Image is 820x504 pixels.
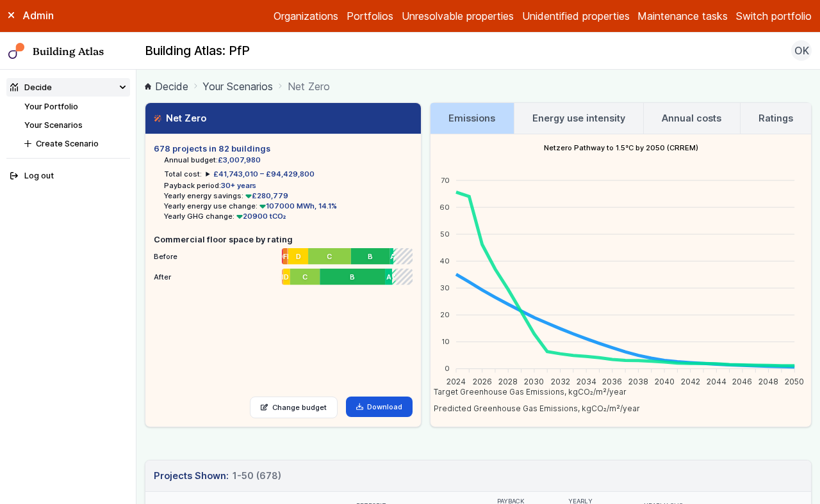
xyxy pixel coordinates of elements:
[441,175,450,184] tspan: 70
[392,272,396,282] span: A+
[346,397,413,417] a: Download
[24,120,83,130] a: Your Scenarios
[707,376,726,386] tspan: 2044
[295,251,300,262] span: D
[10,81,52,93] div: Decide
[154,469,281,483] h3: Projects Shown:
[164,191,413,201] li: Yearly energy savings:
[532,111,625,125] h3: Energy use intensity
[628,376,648,386] tspan: 2038
[732,376,752,386] tspan: 2046
[288,79,330,94] span: Net Zero
[164,155,413,165] li: Annual budget:
[785,376,804,386] tspan: 2050
[390,251,393,262] span: A
[283,251,286,262] span: F
[6,167,130,185] button: Log out
[758,111,793,125] h3: Ratings
[430,134,811,161] h4: Netzero Pathway to 1.5°C by 2050 (CRREM)
[577,376,596,386] tspan: 2034
[522,8,630,24] a: Unidentified properties
[791,40,812,61] button: OK
[681,376,700,386] tspan: 2042
[386,272,391,282] span: A
[6,78,130,97] summary: Decide
[274,8,338,24] a: Organizations
[164,180,413,191] li: Payback period:
[602,376,622,386] tspan: 2036
[206,169,315,179] summary: £41,743,010 – £94,429,800
[164,201,413,211] li: Yearly energy use change:
[164,169,202,179] h6: Total cost:
[154,246,413,262] li: Before
[440,310,450,319] tspan: 20
[758,376,778,386] tspan: 2048
[439,202,450,211] tspan: 60
[20,134,130,153] button: Create Scenario
[794,43,809,58] span: OK
[202,79,273,94] a: Your Scenarios
[234,212,286,221] span: 20900 tCO₂
[430,103,514,134] a: Emissions
[498,376,518,386] tspan: 2028
[327,251,332,262] span: C
[213,169,315,178] span: £41,743,010 – £94,429,800
[447,376,466,386] tspan: 2024
[258,201,337,210] span: 107000 MWh, 14.1%
[350,272,355,282] span: B
[424,387,627,397] span: Target Greenhouse Gas Emissions, kgCO₂/m²/year
[473,376,492,386] tspan: 2026
[402,8,514,24] a: Unresolvable properties
[221,181,256,190] span: 30+ years
[284,272,289,282] span: D
[347,8,393,24] a: Portfolios
[424,404,640,413] span: Predicted Greenhouse Gas Emissions, kgCO₂/m²/year
[154,266,413,283] li: After
[154,143,413,155] h5: 678 projects in 82 buildings
[145,43,250,59] h2: Building Atlas: PfP
[302,272,307,282] span: C
[218,155,261,164] span: £3,007,980
[440,229,450,238] tspan: 50
[654,376,674,386] tspan: 2040
[164,211,413,221] li: Yearly GHG change:
[514,103,644,134] a: Energy use intensity
[448,111,495,125] h3: Emissions
[282,251,283,262] span: G
[736,8,812,24] button: Switch portfolio
[282,272,283,282] span: E
[445,364,450,373] tspan: 0
[24,102,78,111] a: Your Portfolio
[8,43,25,59] img: main-0bbd2752.svg
[741,103,812,134] a: Ratings
[145,79,188,94] a: Decide
[368,251,373,262] span: B
[662,111,721,125] h3: Annual costs
[524,376,544,386] tspan: 2030
[441,337,450,346] tspan: 10
[154,233,413,246] h5: Commercial floor space by rating
[243,191,288,200] span: £280,779
[393,251,396,262] span: A+
[644,103,740,134] a: Annual costs
[250,397,338,418] a: Change budget
[287,251,288,262] span: E
[439,256,450,265] tspan: 40
[637,8,728,24] a: Maintenance tasks
[550,376,570,386] tspan: 2032
[440,283,450,292] tspan: 30
[154,111,206,125] h3: Net Zero
[233,469,281,483] span: 1-50 (678)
